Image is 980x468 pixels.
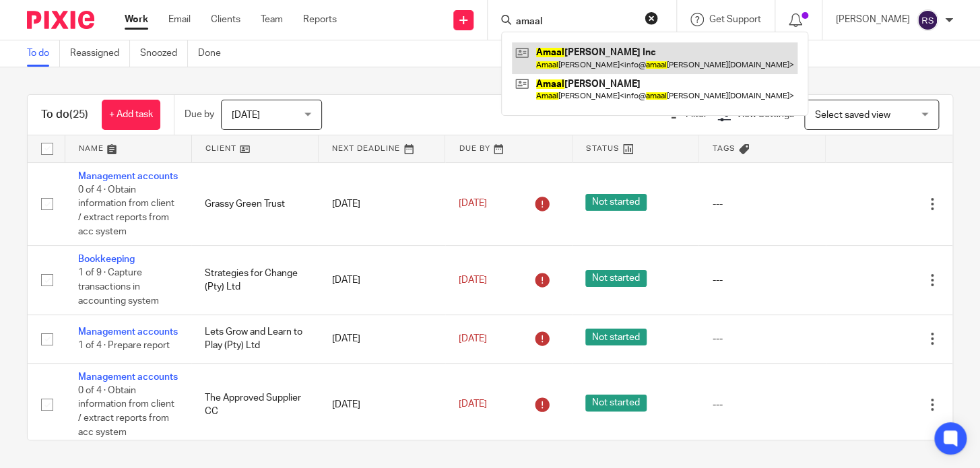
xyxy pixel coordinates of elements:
div: --- [712,332,812,345]
a: Team [261,13,283,26]
a: Management accounts [78,172,178,181]
div: --- [712,273,812,287]
a: Email [168,13,191,26]
a: Management accounts [78,327,178,337]
a: Bookkeeping [78,255,135,264]
td: Grassy Green Trust [191,162,318,246]
a: To do [27,40,60,67]
span: 1 of 9 · Capture transactions in accounting system [78,269,159,306]
a: Reports [303,13,337,26]
span: Not started [585,395,647,411]
a: Work [125,13,148,26]
td: [DATE] [319,246,445,315]
input: Search [515,16,636,28]
span: Tags [713,145,736,152]
td: Strategies for Change (Pty) Ltd [191,246,318,315]
img: Pixie [27,11,94,29]
div: --- [712,398,812,411]
span: Not started [585,270,647,287]
span: 1 of 4 · Prepare report [78,341,170,351]
span: Select saved view [815,110,890,120]
span: [DATE] [459,199,487,209]
span: Not started [585,194,647,211]
a: Management accounts [78,372,178,382]
span: [DATE] [459,275,487,285]
div: --- [712,197,812,211]
span: Not started [585,329,647,345]
a: Clients [211,13,240,26]
td: The Approved Supplier CC [191,363,318,446]
p: [PERSON_NAME] [836,13,910,26]
a: Done [198,40,231,67]
td: [DATE] [319,162,445,246]
h1: To do [41,108,88,122]
td: Lets Grow and Learn to Play (Pty) Ltd [191,315,318,363]
td: [DATE] [319,363,445,446]
span: [DATE] [459,334,487,343]
a: Reassigned [70,40,130,67]
span: 0 of 4 · Obtain information from client / extract reports from acc system [78,185,174,236]
p: Due by [185,108,214,121]
td: [DATE] [319,315,445,363]
a: Snoozed [140,40,188,67]
span: Get Support [709,15,761,24]
img: svg%3E [917,9,938,31]
span: (25) [69,109,88,120]
span: [DATE] [459,400,487,409]
span: 0 of 4 · Obtain information from client / extract reports from acc system [78,386,174,437]
span: [DATE] [232,110,260,120]
a: + Add task [102,100,160,130]
button: Clear [645,11,658,25]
